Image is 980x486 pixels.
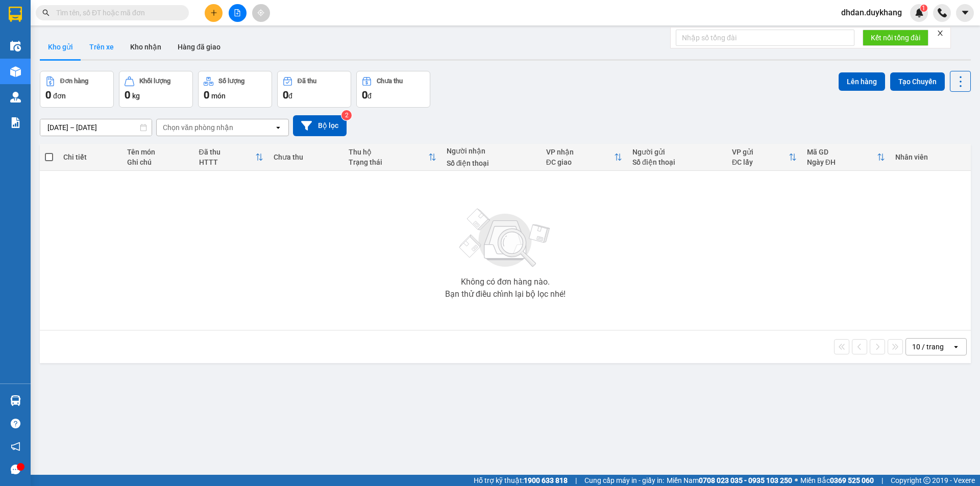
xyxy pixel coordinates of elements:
[11,419,20,428] span: question-circle
[938,8,947,17] img: phone-icon
[802,144,890,171] th: Toggle SortBy
[40,71,114,108] button: Đơn hàng0đơn
[584,475,664,486] span: Cung cấp máy in - giấy in:
[833,6,910,19] span: dhdan.duykhang
[474,475,568,486] span: Hỗ trợ kỹ thuật:
[732,148,789,156] div: VP gửi
[667,475,792,486] span: Miền Nam
[632,148,722,156] div: Người gửi
[211,92,226,100] span: món
[956,4,974,22] button: caret-down
[349,158,428,166] div: Trạng thái
[283,89,288,101] span: 0
[252,4,270,22] button: aim
[56,7,177,18] input: Tìm tên, số ĐT hoặc mã đơn
[356,71,430,108] button: Chưa thu0đ
[546,148,614,156] div: VP nhận
[727,144,802,171] th: Toggle SortBy
[871,32,920,43] span: Kết nối tổng đài
[127,148,189,156] div: Tên món
[961,8,970,17] span: caret-down
[218,78,244,85] div: Số lượng
[199,148,256,156] div: Đã thu
[362,89,367,101] span: 0
[11,465,20,474] span: message
[53,92,66,100] span: đơn
[732,158,789,166] div: ĐC lấy
[795,478,798,482] span: ⚪️
[42,9,50,16] span: search
[210,9,217,16] span: plus
[367,92,372,100] span: đ
[298,78,316,85] div: Đã thu
[10,117,21,128] img: solution-icon
[198,71,272,108] button: Số lượng0món
[895,153,966,161] div: Nhân viên
[447,147,536,155] div: Người nhận
[341,110,352,120] sup: 2
[922,5,925,12] span: 1
[274,153,338,161] div: Chưa thu
[229,4,247,22] button: file-add
[125,89,130,101] span: 0
[63,153,116,161] div: Chi tiết
[863,30,928,46] button: Kết nối tổng đài
[163,122,233,133] div: Chọn văn phòng nhận
[10,66,21,77] img: warehouse-icon
[676,30,854,46] input: Nhập số tổng đài
[937,30,944,37] span: close
[541,144,627,171] th: Toggle SortBy
[447,159,536,167] div: Số điện thoại
[204,89,209,101] span: 0
[807,148,877,156] div: Mã GD
[288,92,292,100] span: đ
[194,144,269,171] th: Toggle SortBy
[122,35,169,59] button: Kho nhận
[169,35,229,59] button: Hàng đã giao
[546,158,614,166] div: ĐC giao
[205,4,223,22] button: plus
[830,476,874,484] strong: 0369 525 060
[10,41,21,52] img: warehouse-icon
[454,202,556,274] img: svg+xml;base64,PHN2ZyBjbGFzcz0ibGlzdC1wbHVnX19zdmciIHhtbG5zPSJodHRwOi8vd3d3LnczLm9yZy8yMDAwL3N2Zy...
[377,78,403,85] div: Chưa thu
[912,342,944,352] div: 10 / trang
[890,72,945,91] button: Tạo Chuyến
[9,7,22,22] img: logo-vxr
[127,158,189,166] div: Ghi chú
[10,395,21,406] img: warehouse-icon
[461,278,550,286] div: Không có đơn hàng nào.
[132,92,140,100] span: kg
[807,158,877,166] div: Ngày ĐH
[699,476,792,484] strong: 0708 023 035 - 0935 103 250
[445,290,566,298] div: Bạn thử điều chỉnh lại bộ lọc nhé!
[344,144,442,171] th: Toggle SortBy
[60,78,88,85] div: Đơn hàng
[234,9,241,16] span: file-add
[274,123,282,132] svg: open
[10,92,21,103] img: warehouse-icon
[40,35,81,59] button: Kho gửi
[45,89,51,101] span: 0
[81,35,122,59] button: Trên xe
[915,8,924,17] img: icon-new-feature
[257,9,264,16] span: aim
[923,477,930,484] span: copyright
[277,71,351,108] button: Đã thu0đ
[920,5,927,12] sup: 1
[199,158,256,166] div: HTTT
[881,475,883,486] span: |
[11,442,20,451] span: notification
[139,78,170,85] div: Khối lượng
[293,115,347,136] button: Bộ lọc
[349,148,428,156] div: Thu hộ
[524,476,568,484] strong: 1900 633 818
[575,475,577,486] span: |
[800,475,874,486] span: Miền Bắc
[119,71,193,108] button: Khối lượng0kg
[632,158,722,166] div: Số điện thoại
[952,343,960,351] svg: open
[839,72,885,91] button: Lên hàng
[40,119,152,136] input: Select a date range.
